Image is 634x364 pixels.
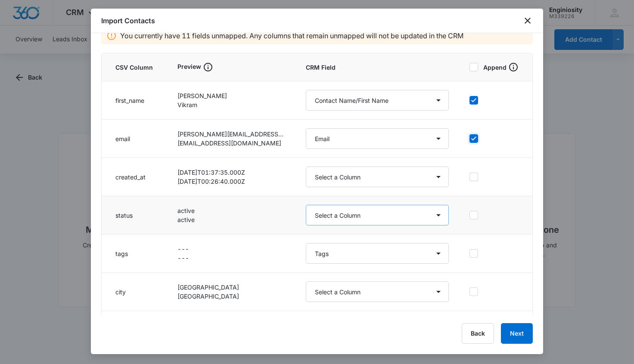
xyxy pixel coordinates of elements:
td: first_name [102,81,167,120]
p: You currently have 11 fields unmapped. Any columns that remain unmapped will not be updated in th... [120,31,463,41]
td: created_at [102,158,167,196]
p: [GEOGRAPHIC_DATA] [177,283,285,292]
p: [PERSON_NAME][EMAIL_ADDRESS][DOMAIN_NAME] [177,130,285,139]
span: CRM Field [306,63,449,72]
div: Preview [177,62,285,72]
label: Append [469,62,519,72]
p: [GEOGRAPHIC_DATA] [177,292,285,301]
button: Next [501,323,533,344]
p: --- [177,244,285,253]
p: [DATE]T00:26:40.000Z [177,177,285,186]
td: tags [102,234,167,273]
p: active [177,215,285,224]
button: close [522,15,533,26]
p: --- [177,253,285,262]
p: [DATE]T01:37:35.000Z [177,168,285,177]
td: status [102,196,167,234]
td: email [102,120,167,158]
td: state [102,311,167,349]
p: active [177,206,285,215]
p: [PERSON_NAME] [177,91,285,100]
button: Back [462,323,494,344]
p: Vikram [177,100,285,109]
td: city [102,273,167,311]
span: CSV Column [115,63,157,72]
h1: Import Contacts [101,15,155,26]
p: [EMAIL_ADDRESS][DOMAIN_NAME] [177,139,285,148]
